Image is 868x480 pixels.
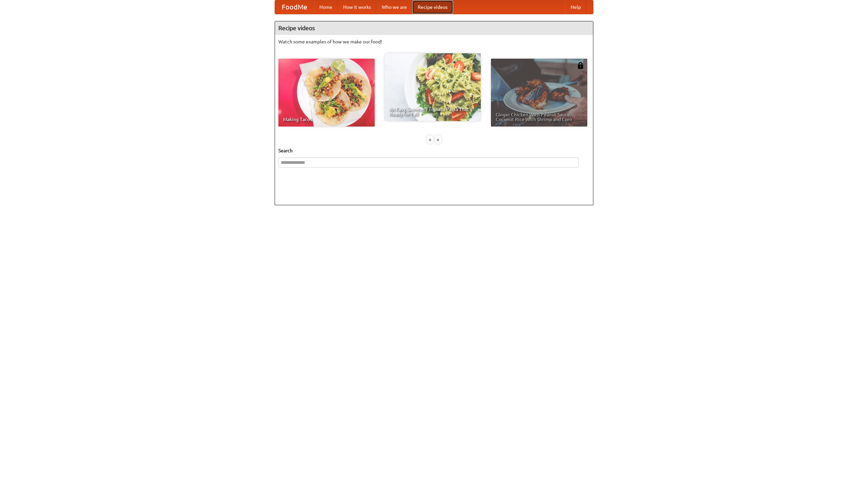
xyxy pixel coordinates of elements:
a: FoodMe [275,0,314,14]
h5: Search [278,147,590,154]
img: 483408.png [577,62,584,69]
div: » [435,135,441,144]
span: An Easy, Summery Tomato Pasta That's Ready for Fall [389,107,476,116]
p: Watch some examples of how we make our food! [278,38,590,45]
a: Help [565,0,586,14]
h4: Recipe videos [275,21,593,35]
span: Making Tacos [283,117,370,122]
a: How it works [338,0,376,14]
a: Home [314,0,338,14]
a: Making Tacos [278,59,375,127]
div: « [427,135,433,144]
a: An Easy, Summery Tomato Pasta That's Ready for Fall [384,53,481,121]
a: Who we are [376,0,412,14]
a: Recipe videos [412,0,453,14]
